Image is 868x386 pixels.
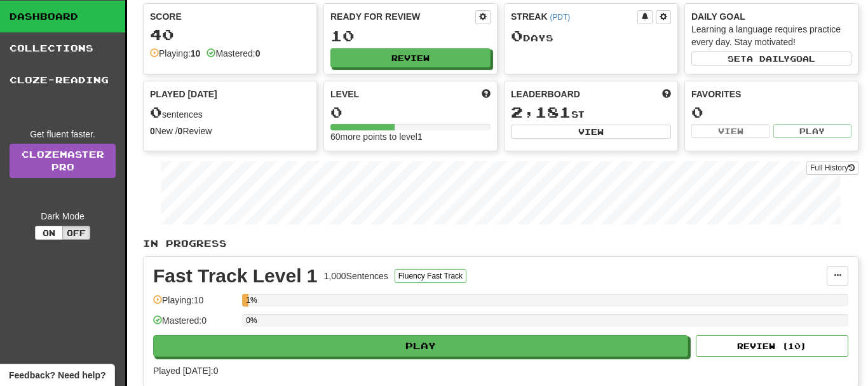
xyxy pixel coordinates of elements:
button: Full History [806,161,858,175]
button: View [691,124,770,138]
div: Playing: [150,47,200,60]
div: Mastered: 0 [153,314,236,335]
div: Streak [511,10,637,23]
div: Get fluent faster. [10,128,116,141]
strong: 0 [150,126,155,136]
div: 40 [150,27,310,43]
div: Mastered: [207,47,260,60]
span: Level [330,88,359,100]
div: Day s [511,28,671,45]
div: 60 more points to level 1 [330,130,491,143]
button: Play [773,124,852,138]
span: a daily [747,54,790,63]
div: 1,000 Sentences [324,270,388,282]
div: 0 [691,104,851,120]
span: 0 [511,27,523,45]
div: Playing: 10 [153,294,236,315]
div: st [511,104,671,121]
button: Play [153,335,688,357]
strong: 0 [178,126,183,136]
div: Ready for Review [330,10,475,23]
span: Played [DATE]: 0 [153,366,218,376]
div: 0 [330,104,491,120]
span: Played [DATE] [150,88,217,100]
span: Open feedback widget [9,369,105,382]
a: ClozemasterPro [10,144,116,178]
button: On [35,226,63,240]
button: Fluency Fast Track [395,269,466,283]
div: 10 [330,28,491,44]
button: Seta dailygoal [691,52,851,65]
strong: 10 [191,48,201,59]
span: This week in points, UTC [662,88,671,100]
div: Dark Mode [10,210,116,223]
div: Daily Goal [691,10,851,23]
span: 2,181 [511,103,571,121]
span: Score more points to level up [482,88,491,100]
p: In Progress [143,237,858,250]
div: New / Review [150,125,310,137]
button: Review (10) [696,335,848,357]
div: Favorites [691,88,851,100]
div: Fast Track Level 1 [153,266,318,286]
button: View [511,125,671,139]
button: Review [330,48,491,67]
span: Leaderboard [511,88,580,100]
button: Off [62,226,90,240]
strong: 0 [255,48,261,59]
div: Learning a language requires practice every day. Stay motivated! [691,23,851,48]
div: Score [150,10,310,23]
div: sentences [150,104,310,121]
span: 0 [150,103,162,121]
a: (PDT) [550,13,570,22]
div: 1% [246,294,248,307]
